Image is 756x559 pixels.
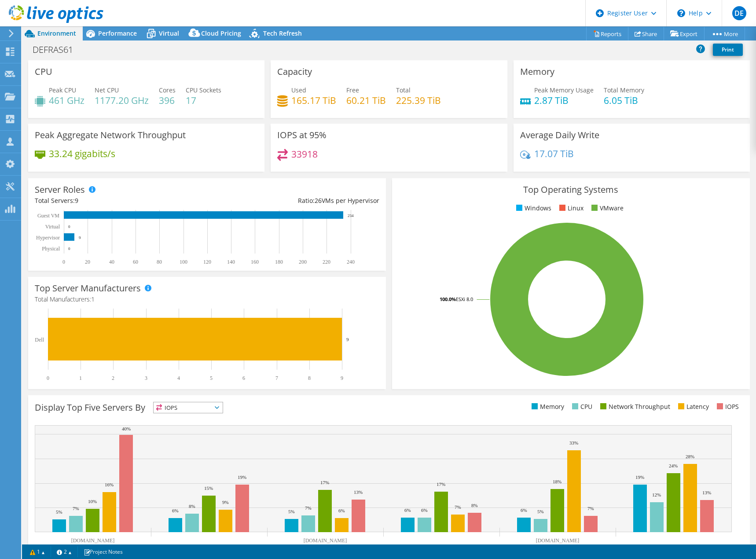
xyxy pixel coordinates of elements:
text: 8 [308,375,311,381]
text: 234 [348,213,354,218]
span: IOPS [154,402,223,413]
h4: 17.07 TiB [534,149,574,158]
a: Reports [586,27,628,40]
text: 40% [122,426,131,431]
h4: 60.21 TiB [346,96,386,105]
text: [DOMAIN_NAME] [304,537,347,544]
h3: Capacity [277,67,312,77]
span: DE [732,6,746,20]
text: Dell [35,337,44,343]
text: 180 [275,259,283,265]
text: 28% [686,454,694,459]
text: 10% [88,499,97,504]
text: 24% [669,463,678,468]
text: 15% [204,485,213,491]
span: Free [346,86,359,94]
div: Ratio: VMs per Hypervisor [207,196,379,206]
text: 17% [320,480,329,485]
a: Print [713,44,743,56]
text: 6% [338,508,345,513]
text: 7% [587,506,594,511]
text: 200 [299,259,307,265]
h3: Memory [520,67,554,77]
text: 6% [404,508,411,513]
text: 120 [203,259,211,265]
text: 8% [471,503,478,508]
h3: Peak Aggregate Network Throughput [35,130,186,140]
span: Net CPU [95,86,119,94]
text: 19% [238,474,246,480]
text: 60 [133,259,138,265]
text: 8% [189,504,195,509]
text: 5 [210,375,213,381]
text: 6% [521,508,527,513]
h3: IOPS at 95% [277,130,327,140]
li: Network Throughput [598,402,670,412]
text: 160 [251,259,259,265]
text: [DOMAIN_NAME] [71,537,115,544]
text: 4 [177,375,180,381]
text: 6 [242,375,245,381]
text: Hypervisor [36,235,60,241]
span: Peak Memory Usage [534,86,594,94]
text: 9 [341,375,343,381]
tspan: ESXi 8.0 [456,296,473,302]
span: Virtual [159,29,179,37]
text: 13% [354,489,363,495]
h3: CPU [35,67,52,77]
text: 3 [145,375,147,381]
span: CPU Sockets [186,86,221,94]
svg: \n [677,9,685,17]
span: Total Memory [604,86,644,94]
text: 20 [85,259,90,265]
h4: 33918 [291,149,318,159]
span: Peak CPU [49,86,76,94]
text: 19% [635,474,644,480]
li: Memory [529,402,564,412]
text: 7% [455,504,461,510]
span: Cloud Pricing [201,29,241,37]
li: Windows [514,203,551,213]
text: 9 [346,337,349,342]
h4: 165.17 TiB [291,96,336,105]
span: Performance [98,29,137,37]
h3: Top Server Manufacturers [35,283,141,293]
li: IOPS [715,402,739,412]
h4: 33.24 gigabits/s [49,149,115,158]
span: 1 [91,295,95,303]
text: 0 [68,246,70,251]
h4: 2.87 TiB [534,96,594,105]
li: Latency [676,402,709,412]
tspan: 100.0% [440,296,456,302]
h3: Server Roles [35,185,85,195]
a: Export [664,27,705,40]
text: 220 [323,259,330,265]
text: 9 [79,235,81,240]
text: Virtual [45,224,60,230]
text: 9% [222,500,229,505]
text: [DOMAIN_NAME] [536,537,580,544]
li: Linux [557,203,584,213]
text: 12% [652,492,661,497]
h4: 461 GHz [49,96,84,105]
text: 5% [56,509,62,515]
li: CPU [570,402,592,412]
h4: 225.39 TiB [396,96,441,105]
h3: Top Operating Systems [399,185,743,195]
h4: 17 [186,96,221,105]
text: 33% [569,440,578,445]
text: 140 [227,259,235,265]
text: 5% [288,509,295,514]
text: 0 [62,259,65,265]
text: 16% [105,482,114,487]
text: 13% [702,490,711,495]
span: Total [396,86,411,94]
span: Used [291,86,306,94]
text: 0 [47,375,49,381]
h1: DEFRAS61 [29,45,87,55]
li: VMware [589,203,624,213]
text: 1 [79,375,82,381]
span: Cores [159,86,176,94]
text: 5% [537,509,544,514]
a: 2 [51,546,78,557]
